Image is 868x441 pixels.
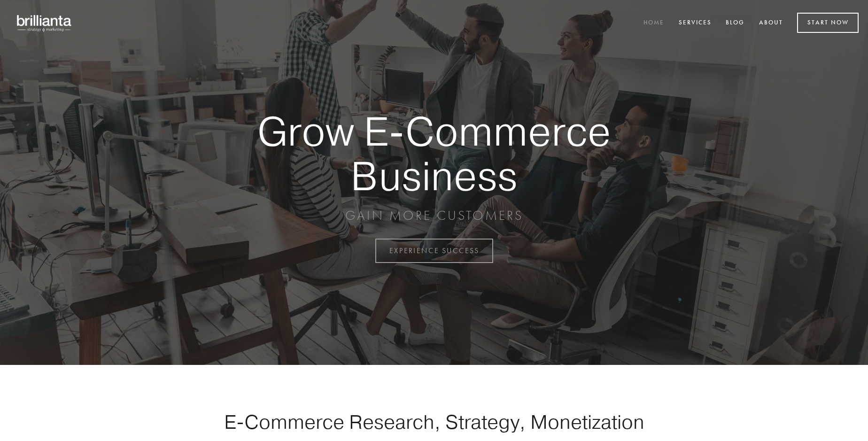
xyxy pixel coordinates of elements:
strong: Grow E-Commerce Business [225,109,643,198]
a: Blog [720,15,751,31]
a: EXPERIENCE SUCCESS [375,239,493,263]
a: About [753,15,789,31]
a: Home [637,15,670,31]
h1: E-Commerce Research, Strategy, Monetization [194,410,674,433]
a: Start Now [797,13,859,33]
p: GAIN MORE CUSTOMERS [225,207,643,224]
a: Services [673,15,718,31]
img: brillianta - research, strategy, marketing [9,9,80,37]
